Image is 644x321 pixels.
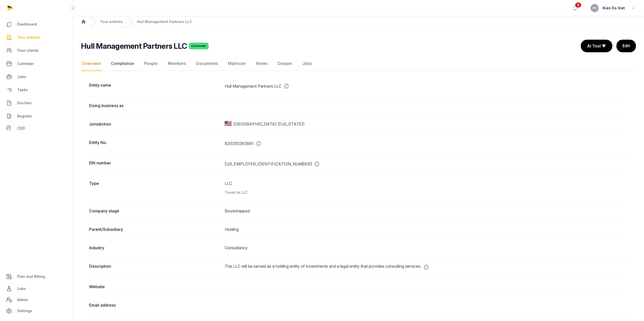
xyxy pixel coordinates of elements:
[4,283,69,295] a: Labs
[4,31,69,43] a: Your entities
[4,44,69,57] a: Your clients
[89,245,221,251] dt: Industry
[89,121,221,127] dt: Jurisdiction
[4,97,69,109] a: DocGen
[143,56,159,71] a: People
[195,56,219,71] a: Documents
[89,302,221,308] dt: Email address
[17,47,39,54] span: Your clients
[17,100,32,106] span: DocGen
[301,56,313,71] a: Jobs
[17,274,45,280] span: Plan and Billing
[4,270,69,283] a: Plan and Billing
[581,40,612,52] button: AI Tool ▼
[137,19,192,24] a: Hull Management Partners LLC
[17,34,40,40] span: Your entities
[17,286,26,292] span: Labs
[593,7,597,10] span: KV
[100,19,123,24] a: Your entities
[167,56,187,71] a: Members
[234,121,305,127] span: [GEOGRAPHIC_DATA] ([US_STATE])
[81,56,102,71] a: Overview
[4,305,69,317] a: Settings
[89,180,221,195] dt: Type
[4,123,69,133] a: CDD
[89,263,221,271] dt: Description
[255,56,268,71] a: Notes
[4,110,69,122] a: Register
[17,297,28,303] span: Admin
[17,61,34,67] span: Calendar
[81,41,187,51] h2: Hull Management Partners LLC
[225,245,628,251] dd: Consultancy
[17,113,32,119] span: Register
[277,56,293,71] a: Dossier
[73,16,644,28] nav: Breadcrumb
[225,139,628,147] dd: B20250283881
[225,226,628,232] dd: Holding
[4,58,69,70] a: Calendar
[225,189,628,195] div: Taxed as LLC
[89,82,221,90] dt: Entity name
[89,226,221,232] dt: Parent/Subsidiary
[81,56,636,71] nav: Tabs
[189,43,209,49] span: Customer
[575,3,581,8] span: 2
[227,56,247,71] a: Mailroom
[4,84,69,96] a: Tasks
[89,139,221,147] dt: Entity No.
[225,160,628,168] dd: [US_EMPLOYER_IDENTIFICATION_NUMBER]
[17,87,28,93] span: Tasks
[89,208,221,214] dt: Company stage
[4,71,69,83] a: Jobs
[225,82,628,90] dd: Hull Management Partners LLC
[89,160,221,168] dt: EIN number
[4,295,69,305] a: Admin
[17,74,26,80] span: Jobs
[17,125,25,131] span: CDD
[225,180,628,195] dd: LLC
[4,18,69,30] a: Dashboard
[616,40,636,52] a: Edit
[591,4,599,12] button: KV
[110,56,135,71] a: Compliance
[89,103,221,109] dt: Doing business as
[17,21,37,27] span: Dashboard
[225,208,628,214] dd: Bootstrapped
[17,308,32,314] span: Settings
[89,284,221,290] dt: Website
[603,5,625,11] span: Kien Do Viet
[225,263,628,271] dd: The LLC will be served as a holding entity of investments and a legal entity that provides consul...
